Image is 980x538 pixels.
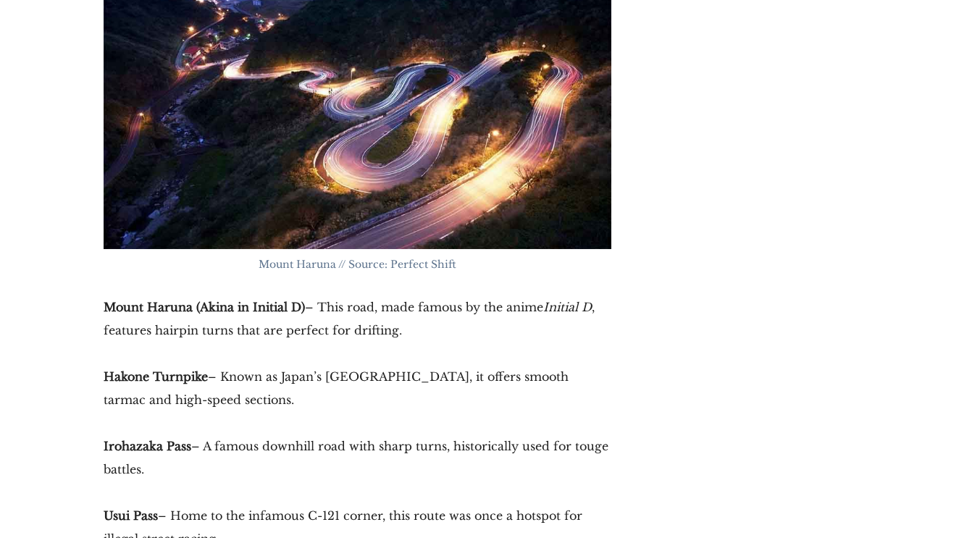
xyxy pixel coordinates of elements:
[104,508,158,523] strong: Usui Pass
[104,300,305,314] strong: Mount Haruna (Akina in Initial D)
[104,295,611,342] p: – This road, made famous by the anime , features hairpin turns that are perfect for drifting.
[104,365,611,411] p: – Known as Japan’s [GEOGRAPHIC_DATA], it offers smooth tarmac and high-speed sections.
[543,300,592,314] em: Initial D
[104,439,191,453] strong: Irohazaka Pass
[104,369,208,384] strong: Hakone Turnpike
[104,434,611,481] p: – A famous downhill road with sharp turns, historically used for touge battles.
[259,258,456,271] span: Mount Haruna // Source: Perfect Shift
